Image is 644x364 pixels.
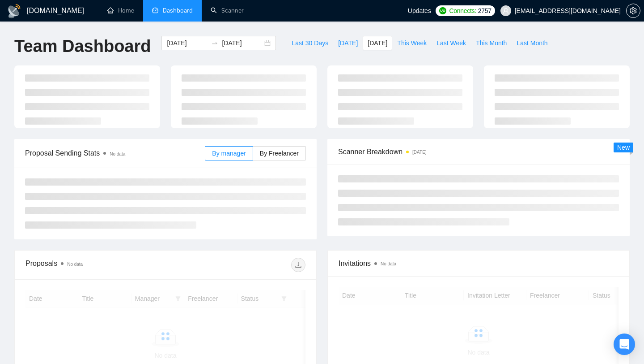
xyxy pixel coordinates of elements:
[412,150,426,155] time: [DATE]
[163,7,193,14] span: Dashboard
[333,36,363,50] button: [DATE]
[152,7,158,13] span: dashboard
[512,36,552,50] button: Last Month
[14,36,151,57] h1: Team Dashboard
[408,7,431,14] span: Updates
[363,36,392,50] button: [DATE]
[211,39,218,47] span: to
[25,147,205,159] span: Proposal Sending Stats
[292,38,328,48] span: Last 30 Days
[432,36,471,50] button: Last Week
[222,38,263,48] input: End date
[397,38,427,48] span: This Week
[25,258,165,272] div: Proposals
[338,38,358,48] span: [DATE]
[614,334,635,355] div: Open Intercom Messenger
[392,36,432,50] button: This Week
[627,7,640,14] span: setting
[478,6,491,16] span: 2757
[503,8,509,14] span: user
[338,146,619,157] span: Scanner Breakdown
[212,150,246,157] span: By manager
[211,7,244,14] a: searchScanner
[287,36,333,50] button: Last 30 Days
[626,7,640,14] a: setting
[517,38,547,48] span: Last Month
[260,150,299,157] span: By Freelancer
[368,38,387,48] span: [DATE]
[617,144,630,151] span: New
[110,152,125,156] span: No data
[436,38,466,48] span: Last Week
[339,258,619,269] span: Invitations
[626,4,640,18] button: setting
[449,6,476,16] span: Connects:
[471,36,512,50] button: This Month
[381,261,396,266] span: No data
[439,7,446,14] img: upwork-logo.png
[476,38,507,48] span: This Month
[7,4,21,18] img: logo
[107,7,134,14] a: homeHome
[167,38,208,48] input: Start date
[211,39,218,47] span: swap-right
[67,262,83,267] span: No data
